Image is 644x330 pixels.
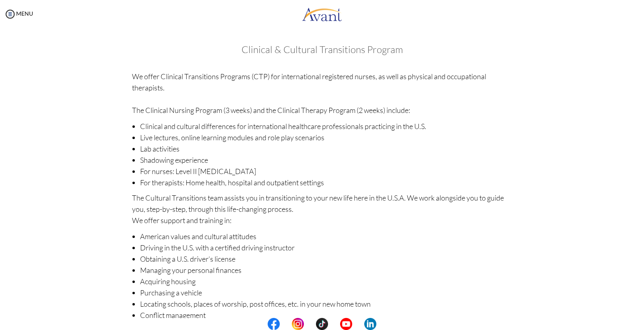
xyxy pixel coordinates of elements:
[140,121,512,132] li: Clinical and cultural differences for international healthcare professionals practicing in the U.S.
[340,318,352,330] img: yt.png
[140,298,512,310] li: Locating schools, places of worship, post offices, etc. in your new home town
[132,44,512,55] h3: Clinical & Cultural Transitions Program
[140,166,512,177] li: For nurses: Level II [MEDICAL_DATA]
[140,253,512,264] li: Obtaining a U.S. driver’s license
[304,318,316,330] img: blank.png
[140,143,512,154] li: Lab activities
[140,310,512,321] li: Conflict management
[140,231,512,242] li: American values and cultural attitudes
[140,177,512,188] li: For therapists: Home health, hospital and outpatient settings
[140,154,512,166] li: Shadowing experience
[268,318,280,330] img: fb.png
[280,318,292,330] img: blank.png
[302,2,342,26] img: logo.png
[364,318,376,330] img: li.png
[352,318,364,330] img: blank.png
[328,318,340,330] img: blank.png
[140,276,512,287] li: Acquiring housing
[316,318,328,330] img: tt.png
[132,71,512,116] p: We offer Clinical Transitions Programs (CTP) for international registered nurses, as well as phys...
[132,192,512,226] p: The Cultural Transitions team assists you in transitioning to your new life here in the U.S.A. We...
[140,287,512,298] li: Purchasing a vehicle
[140,264,512,276] li: Managing your personal finances
[4,8,16,20] img: icon-menu.png
[140,132,512,143] li: Live lectures, online learning modules and role play scenarios
[140,242,512,253] li: Driving in the U.S. with a certified driving instructor
[292,318,304,330] img: in.png
[4,10,33,17] a: MENU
